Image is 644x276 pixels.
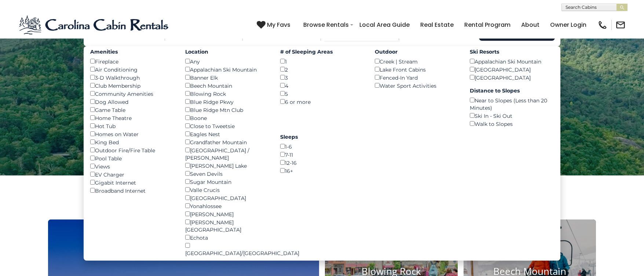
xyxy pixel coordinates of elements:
a: Real Estate [417,18,457,31]
label: Amenities [90,48,174,55]
div: Community Amenities [90,90,174,98]
div: Grandfather Mountain [185,138,269,146]
img: mail-regular-black.png [615,20,626,30]
label: Distance to Slopes [470,87,554,94]
div: EV Charger [90,170,174,178]
div: 5 [280,90,364,98]
div: Echota [185,233,269,241]
label: Ski Resorts [470,48,554,55]
div: Pool Table [90,154,174,162]
div: Blue Ridge Mtn Club [185,106,269,114]
div: Homes on Water [90,130,174,138]
div: Dog Allowed [90,98,174,106]
div: Banner Elk [185,73,269,81]
img: Blue-2.png [18,14,171,36]
div: Appalachian Ski Mountain [185,65,269,73]
div: [GEOGRAPHIC_DATA]/[GEOGRAPHIC_DATA] [185,241,269,257]
label: Sleeps [280,133,364,141]
div: 16+ [280,167,364,175]
div: 1-6 [280,142,364,150]
div: Fenced-In Yard [375,73,459,81]
div: Club Membership [90,81,174,90]
div: [GEOGRAPHIC_DATA] [470,65,554,73]
h3: Select Your Destination [47,194,597,219]
div: Walk to Slopes [470,120,554,128]
a: Browse Rentals [300,18,352,31]
div: 7-11 [280,150,364,159]
label: Outdoor [375,48,459,55]
div: [PERSON_NAME][GEOGRAPHIC_DATA] [185,218,269,233]
div: Hot Tub [90,122,174,130]
div: 4 [280,81,364,90]
div: 1 [280,57,364,65]
div: Outdoor Fire/Fire Table [90,146,174,154]
div: [GEOGRAPHIC_DATA] / [PERSON_NAME] [185,146,269,161]
label: # of Sleeping Areas [280,48,364,55]
div: 6 or more [280,98,364,106]
div: Air Conditioning [90,65,174,73]
div: 2 [280,65,364,73]
div: Game Table [90,106,174,114]
div: Creek | Stream [375,57,459,65]
div: Gigabit Internet [90,178,174,186]
div: Boone [185,114,269,122]
div: Lake Front Cabins [375,65,459,73]
div: Close to Tweetsie [185,122,269,130]
div: [PERSON_NAME] [185,210,269,218]
a: My Favs [257,20,292,30]
label: Location [185,48,269,55]
div: Blowing Rock [185,90,269,98]
div: [GEOGRAPHIC_DATA] [470,73,554,81]
div: Seven Devils [185,170,269,178]
div: 3 [280,73,364,81]
div: 3-D Walkthrough [90,73,174,81]
span: My Favs [267,20,290,29]
div: Broadband Internet [90,186,174,195]
img: phone-regular-black.png [597,20,608,30]
div: Ski In - Ski Out [470,112,554,120]
div: Fireplace [90,57,174,65]
div: Views [90,162,174,170]
a: Owner Login [546,18,590,31]
div: Beech Mountain [185,81,269,90]
div: Eagles Nest [185,130,269,138]
a: About [517,18,543,31]
div: Near to Slopes (Less than 20 Minutes) [470,96,554,112]
div: Valle Crucis [185,186,269,194]
div: 12-16 [280,159,364,167]
div: King Bed [90,138,174,146]
div: Blue Ridge Pkwy [185,98,269,106]
div: Home Theatre [90,114,174,122]
div: Appalachian Ski Mountain [470,57,554,65]
div: [GEOGRAPHIC_DATA] [185,194,269,202]
div: Sugar Mountain [185,178,269,186]
div: Yonahlossee [185,202,269,210]
a: Local Area Guide [356,18,413,31]
a: Rental Program [461,18,514,31]
div: [PERSON_NAME] Lake [185,161,269,170]
div: Water Sport Activities [375,81,459,90]
div: Any [185,57,269,65]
